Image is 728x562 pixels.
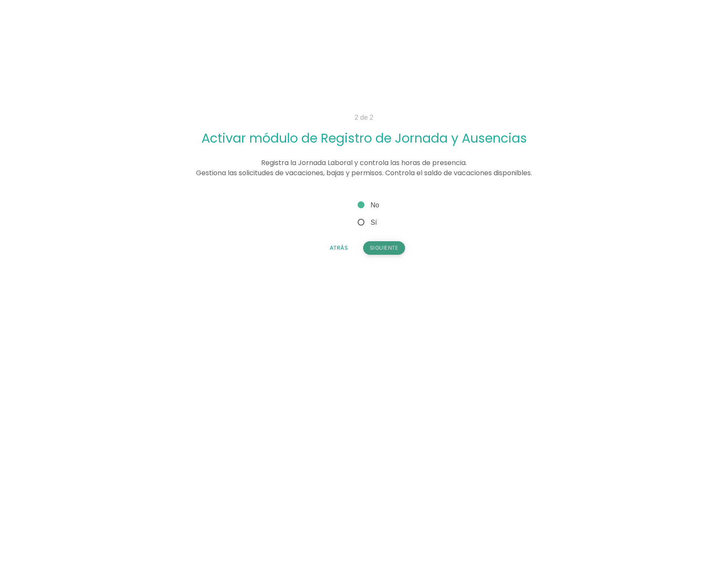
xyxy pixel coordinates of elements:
[363,241,405,255] button: Siguiente
[109,131,619,145] h2: Activar módulo de Registro de Jornada y Ausencias
[356,200,379,210] span: No
[323,241,355,255] button: Atrás
[356,217,377,228] span: Sí
[196,158,532,178] span: Registra la Jornada Laboral y controla las horas de presencia. Gestiona las solicitudes de vacaci...
[109,113,619,123] p: 2 de 2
